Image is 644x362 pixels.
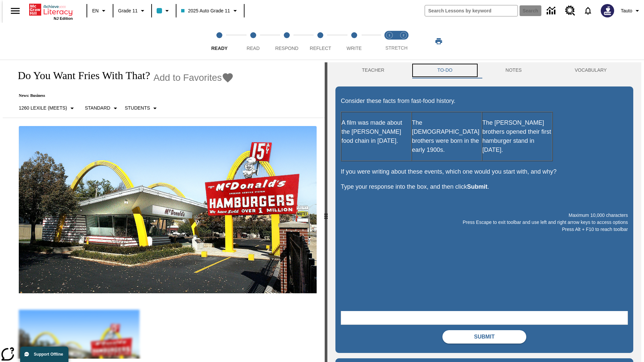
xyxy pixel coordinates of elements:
[341,118,411,145] p: A film was made about the [PERSON_NAME] food chain in [DATE].
[548,62,633,78] button: VOCABULARY
[5,1,25,21] button: Open side menu
[388,34,390,37] text: 1
[467,183,487,190] strong: Submit
[335,62,633,78] div: Instructional Panel Tabs
[275,46,298,51] span: Respond
[621,7,632,14] span: Tauto
[579,2,597,19] a: Notifications
[19,105,67,112] p: 1260 Lexile (Meets)
[115,5,149,17] button: Grade: Grade 11, Select a grade
[181,7,230,14] span: 2025 Auto Grade 11
[482,118,552,155] p: The [PERSON_NAME] brothers opened their first hamburger stand in [DATE].
[327,62,641,362] div: activity
[16,102,79,114] button: Select Lexile, 1260 Lexile (Meets)
[211,46,228,51] span: Ready
[394,23,413,60] button: Stretch Respond step 2 of 2
[346,46,362,51] span: Write
[153,72,222,83] span: Add to Favorites
[597,2,618,19] button: Select a new avatar
[153,72,234,83] button: Add to Favorites - Do You Want Fries With That?
[29,2,73,20] div: Home
[11,93,234,98] p: News: Business
[412,118,482,155] p: The [DEMOGRAPHIC_DATA] brothers were born in the early 1900s.
[561,2,579,20] a: Resource Center, Will open in new tab
[85,105,110,112] p: Standard
[428,35,449,47] button: Print
[341,226,628,233] p: Press Alt + F10 to reach toolbar
[92,7,99,14] span: EN
[89,5,111,17] button: Language: EN, Select a language
[380,23,399,60] button: Stretch Read step 1 of 2
[341,212,628,219] p: Maximum 10,000 characters
[125,105,150,112] p: Students
[122,102,162,114] button: Select Student
[442,330,526,344] button: Submit
[341,219,628,226] p: Press Escape to exit toolbar and use left and right arrow keys to access options
[402,34,404,37] text: 2
[479,62,548,78] button: NOTES
[543,2,561,20] a: Data Center
[310,46,331,51] span: Reflect
[325,62,327,362] div: Press Enter or Spacebar and then press right and left arrow keys to move the slider
[200,23,239,60] button: Ready step 1 of 5
[335,23,374,60] button: Write step 5 of 5
[411,62,479,78] button: TO-DO
[154,5,174,17] button: Class color is light blue. Change class color
[82,102,122,114] button: Scaffolds, Standard
[267,23,306,60] button: Respond step 3 of 5
[301,23,340,60] button: Reflect step 4 of 5
[425,5,518,16] input: search field
[618,5,644,17] button: Profile/Settings
[3,5,98,11] body: Maximum 10,000 characters Press Escape to exit toolbar and use left and right arrow keys to acces...
[34,352,63,357] span: Support Offline
[19,126,317,294] img: One of the first McDonald's stores, with the iconic red sign and golden arches.
[341,182,628,191] p: Type your response into the box, and then click .
[341,167,628,176] p: If you were writing about these events, which one would you start with, and why?
[3,62,325,359] div: reading
[54,16,73,20] span: NJ Edition
[341,97,628,106] p: Consider these facts from fast-food history.
[20,347,68,362] button: Support Offline
[233,23,272,60] button: Read step 2 of 5
[247,46,260,51] span: Read
[11,69,150,82] h1: Do You Want Fries With That?
[385,45,408,51] span: STRETCH
[335,62,411,78] button: Teacher
[118,7,138,14] span: Grade 11
[178,5,241,17] button: Class: 2025 Auto Grade 11, Select your class
[601,4,614,17] img: Avatar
